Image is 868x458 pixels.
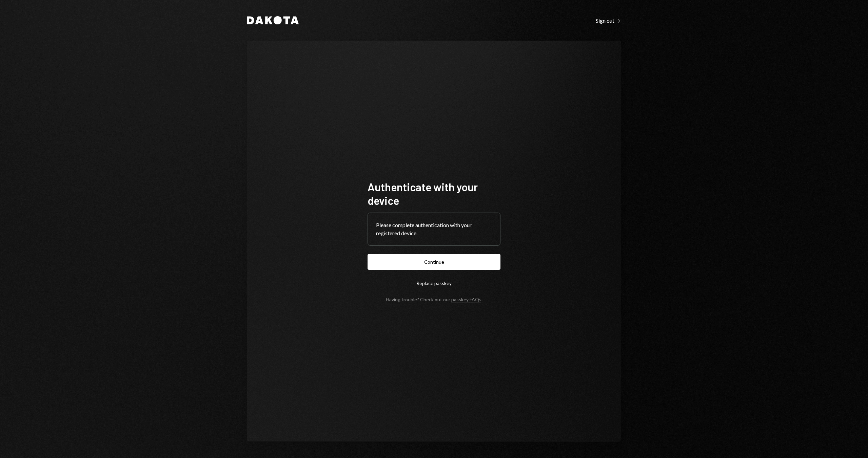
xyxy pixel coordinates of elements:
a: passkey FAQs [451,297,481,303]
div: Sign out [596,17,621,24]
div: Please complete authentication with your registered device. [376,221,492,237]
h1: Authenticate with your device [368,180,500,207]
button: Continue [368,254,500,270]
button: Replace passkey [368,275,500,291]
a: Sign out [596,17,621,24]
div: Having trouble? Check out our . [386,297,482,302]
